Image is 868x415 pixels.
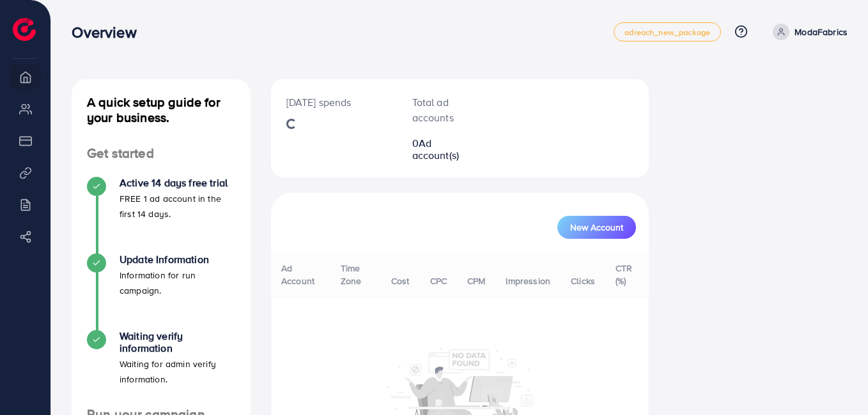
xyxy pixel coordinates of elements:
h3: Overview [72,23,146,41]
li: Waiting verify information [72,330,251,407]
li: Update Information [72,253,251,330]
p: Waiting for admin verify information. [120,356,235,387]
a: adreach_new_package [614,22,721,41]
h4: Update Information [120,253,235,266]
span: Ad account(s) [412,136,460,162]
span: adreach_new_package [624,28,710,36]
p: [DATE] spends [286,94,382,110]
h4: A quick setup guide for your business. [72,94,251,125]
h2: 0 [412,137,476,162]
p: Information for run campaign. [120,268,235,298]
p: FREE 1 ad account in the first 14 days. [120,191,235,222]
span: New Account [570,223,623,232]
h4: Waiting verify information [120,330,235,354]
button: New Account [557,216,636,239]
img: logo [13,18,36,41]
a: ModaFabrics [768,24,848,40]
h4: Get started [72,146,251,162]
p: ModaFabrics [794,24,848,40]
p: Total ad accounts [412,94,476,125]
li: Active 14 days free trial [72,177,251,253]
h4: Active 14 days free trial [120,177,235,189]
